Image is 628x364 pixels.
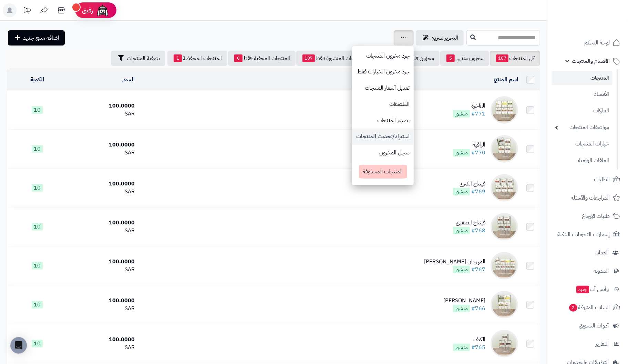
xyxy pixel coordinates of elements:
[568,303,610,312] span: السلات المتروكة
[569,304,577,312] span: 2
[23,34,59,42] span: اضافة منتج جديد
[596,339,609,349] span: التقارير
[70,180,134,188] div: 100.0000
[416,30,464,45] a: التحرير لسريع
[18,3,35,19] a: تحديثات المنصة
[594,175,610,184] span: الطلبات
[70,110,134,118] div: SAR
[453,227,470,234] span: منشور
[432,34,458,42] span: التحرير لسريع
[424,258,485,266] div: المهرجان [PERSON_NAME]
[453,149,470,156] span: منشور
[453,180,485,188] div: فينتاج الكبرى
[572,56,610,66] span: الأقسام والمنتجات
[453,219,485,227] div: فينتاج الصغرى
[32,301,43,309] span: 10
[32,262,43,270] span: 10
[453,336,485,344] div: الكيف
[557,230,610,239] span: إشعارات التحويلات البنكية
[111,51,165,66] button: تصفية المنتجات
[70,258,134,266] div: 100.0000
[127,54,160,62] span: تصفية المنتجات
[491,252,518,280] img: المهرجان الكولومبي
[552,317,624,334] a: أدوات التسويق
[70,102,134,110] div: 100.0000
[453,188,470,195] span: منشور
[576,284,609,294] span: وآتس آب
[490,51,540,66] a: كل المنتجات107
[579,321,609,331] span: أدوات التسويق
[352,80,414,96] a: تعديل أسعار المنتجات
[70,297,134,305] div: 100.0000
[32,223,43,231] span: 10
[576,286,589,293] span: جديد
[552,263,624,279] a: المدونة
[296,51,370,66] a: المنتجات المنشورة فقط107
[352,96,414,112] a: الملصقات
[471,265,485,274] a: #767
[552,208,624,224] a: طلبات الإرجاع
[234,54,243,62] span: 0
[352,129,414,145] a: استيراد/تحديث المنتجات
[440,51,489,66] a: مخزون منتهي5
[594,266,609,276] span: المدونة
[32,145,43,153] span: 10
[491,135,518,163] img: الراقية
[122,75,135,84] a: السعر
[70,188,134,196] div: SAR
[552,153,612,168] a: الملفات الرقمية
[491,174,518,202] img: فينتاج الكبرى
[471,149,485,157] a: #770
[359,165,407,179] span: المنتجات المحذوفة
[552,299,624,316] a: السلات المتروكة2
[32,184,43,192] span: 10
[174,54,182,62] span: 1
[471,226,485,235] a: #768
[552,71,612,85] a: المنتجات
[494,75,518,84] a: اسم المنتج
[228,51,296,66] a: المنتجات المخفية فقط0
[552,120,612,135] a: مواصفات المنتجات
[453,305,470,312] span: منشور
[552,136,612,151] a: خيارات المنتجات
[8,30,65,45] a: اضافة منتج جديد
[302,54,315,62] span: 107
[70,266,134,274] div: SAR
[453,344,470,351] span: منشور
[491,96,518,124] img: الفاخرة
[496,54,508,62] span: 107
[491,291,518,318] img: جواهر البن
[552,103,612,118] a: الماركات
[96,3,110,17] img: ai-face.png
[552,190,624,206] a: المراجعات والأسئلة
[552,226,624,243] a: إشعارات التحويلات البنكية
[446,54,455,62] span: 5
[471,343,485,352] a: #765
[32,106,43,114] span: 10
[32,340,43,347] span: 10
[70,141,134,149] div: 100.0000
[471,304,485,313] a: #766
[70,305,134,313] div: SAR
[167,51,227,66] a: المنتجات المخفضة1
[552,281,624,297] a: وآتس آبجديد
[443,297,485,305] div: [PERSON_NAME]
[453,110,470,118] span: منشور
[453,266,470,273] span: منشور
[352,48,414,64] a: جرد مخزون المنتجات
[471,188,485,196] a: #769
[352,145,414,161] a: سجل المخزون
[82,6,93,14] span: رفيق
[70,219,134,227] div: 100.0000
[352,112,414,129] a: تصدير المنتجات
[552,244,624,261] a: العملاء
[352,64,414,80] a: جرد مخزون الخيارات فقط
[552,171,624,188] a: الطلبات
[70,227,134,235] div: SAR
[453,141,485,149] div: الراقية
[552,34,624,51] a: لوحة التحكم
[453,102,485,110] div: الفاخرة
[10,337,27,354] div: Open Intercom Messenger
[353,161,413,183] a: المنتجات المحذوفة
[571,193,610,203] span: المراجعات والأسئلة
